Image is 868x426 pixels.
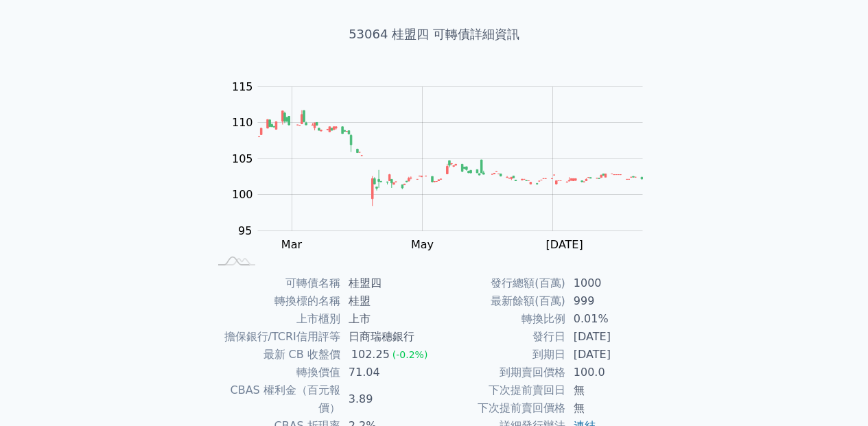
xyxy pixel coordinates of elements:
td: 無 [565,381,659,399]
h1: 53064 桂盟四 可轉債詳細資訊 [193,25,676,44]
span: (-0.2%) [392,349,428,360]
g: Chart [224,80,664,251]
td: 發行總額(百萬) [434,274,565,292]
td: 日商瑞穗銀行 [340,328,434,346]
td: 最新餘額(百萬) [434,292,565,310]
td: 到期日 [434,346,565,364]
tspan: 115 [232,80,253,93]
tspan: [DATE] [546,238,583,251]
td: 上市櫃別 [209,310,340,328]
td: 無 [565,399,659,417]
td: 下次提前賣回日 [434,381,565,399]
td: 71.04 [340,364,434,381]
td: [DATE] [565,346,659,364]
div: 102.25 [349,346,392,364]
td: 0.01% [565,310,659,328]
td: 轉換標的名稱 [209,292,340,310]
td: 最新 CB 收盤價 [209,346,340,364]
tspan: 110 [232,116,253,129]
td: CBAS 權利金（百元報價） [209,381,340,417]
tspan: 105 [232,152,253,165]
td: 轉換比例 [434,310,565,328]
td: 3.89 [340,381,434,417]
td: 桂盟四 [340,274,434,292]
td: [DATE] [565,328,659,346]
td: 上市 [340,310,434,328]
tspan: 95 [238,224,252,237]
td: 可轉債名稱 [209,274,340,292]
td: 到期賣回價格 [434,364,565,381]
tspan: 100 [232,188,253,201]
td: 下次提前賣回價格 [434,399,565,417]
tspan: May [411,238,434,251]
td: 轉換價值 [209,364,340,381]
td: 發行日 [434,328,565,346]
td: 1000 [565,274,659,292]
td: 100.0 [565,364,659,381]
td: 桂盟 [340,292,434,310]
td: 擔保銀行/TCRI信用評等 [209,328,340,346]
tspan: Mar [281,238,303,251]
td: 999 [565,292,659,310]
